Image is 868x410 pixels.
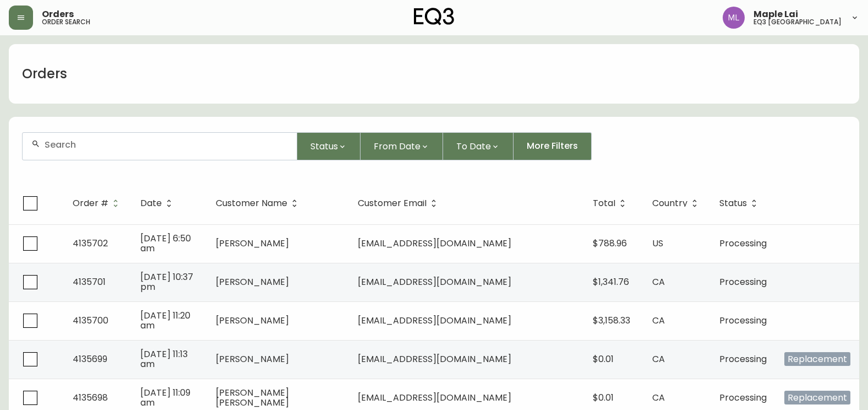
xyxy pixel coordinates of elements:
[216,237,289,250] span: [PERSON_NAME]
[140,386,190,409] span: [DATE] 11:09 am
[22,64,67,83] h1: Orders
[358,391,511,404] span: [EMAIL_ADDRESS][DOMAIN_NAME]
[358,314,511,327] span: [EMAIL_ADDRESS][DOMAIN_NAME]
[358,276,511,288] span: [EMAIL_ADDRESS][DOMAIN_NAME]
[361,132,443,160] button: From Date
[73,200,108,207] span: Order #
[652,314,665,327] span: CA
[527,140,578,152] span: More Filters
[73,314,108,327] span: 4135700
[374,139,421,153] span: From Date
[140,309,190,332] span: [DATE] 11:20 am
[310,139,338,153] span: Status
[358,198,441,208] span: Customer Email
[358,200,427,207] span: Customer Email
[297,132,361,160] button: Status
[593,237,627,250] span: $788.96
[593,200,615,207] span: Total
[216,314,289,327] span: [PERSON_NAME]
[216,386,289,409] span: [PERSON_NAME] [PERSON_NAME]
[73,198,123,208] span: Order #
[652,391,665,404] span: CA
[754,19,842,25] h5: eq3 [GEOGRAPHIC_DATA]
[216,353,289,365] span: [PERSON_NAME]
[593,353,614,365] span: $0.01
[719,314,767,327] span: Processing
[652,237,663,250] span: US
[73,391,108,404] span: 4135698
[42,10,74,19] span: Orders
[719,276,767,288] span: Processing
[514,132,592,160] button: More Filters
[216,200,287,207] span: Customer Name
[593,198,630,208] span: Total
[652,200,687,207] span: Country
[784,391,850,404] span: Replacement
[719,391,767,404] span: Processing
[652,353,665,365] span: CA
[719,198,761,208] span: Status
[593,276,629,288] span: $1,341.76
[652,276,665,288] span: CA
[754,10,798,19] span: Maple Lai
[140,271,193,293] span: [DATE] 10:37 pm
[73,237,108,250] span: 4135702
[719,237,767,250] span: Processing
[784,352,850,366] span: Replacement
[652,198,702,208] span: Country
[73,276,106,288] span: 4135701
[45,139,288,150] input: Search
[456,139,491,153] span: To Date
[140,348,188,370] span: [DATE] 11:13 am
[216,276,289,288] span: [PERSON_NAME]
[719,353,767,365] span: Processing
[723,7,745,29] img: 61e28cffcf8cc9f4e300d877dd684943
[593,314,630,327] span: $3,158.33
[358,353,511,365] span: [EMAIL_ADDRESS][DOMAIN_NAME]
[719,200,747,207] span: Status
[73,353,107,365] span: 4135699
[140,200,162,207] span: Date
[414,8,455,25] img: logo
[593,391,614,404] span: $0.01
[443,132,514,160] button: To Date
[140,198,176,208] span: Date
[216,198,302,208] span: Customer Name
[358,237,511,250] span: [EMAIL_ADDRESS][DOMAIN_NAME]
[42,19,90,25] h5: order search
[140,232,191,255] span: [DATE] 6:50 am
